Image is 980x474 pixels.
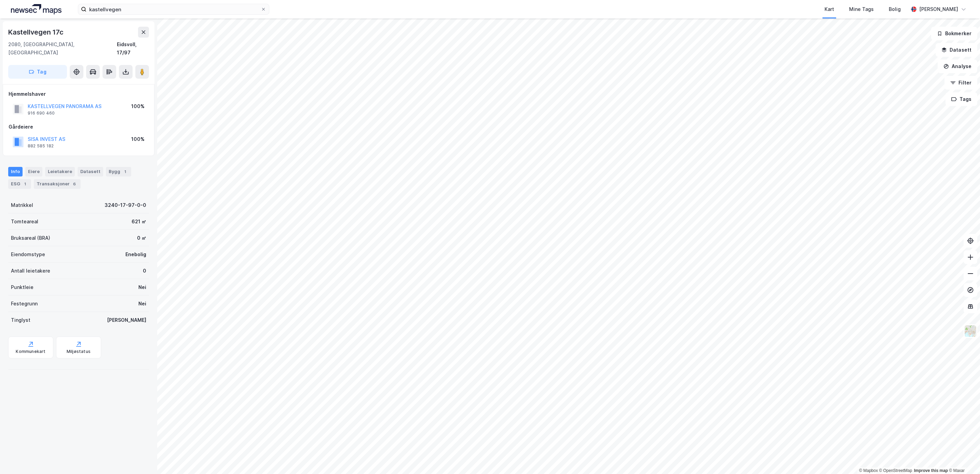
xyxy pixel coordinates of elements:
div: Bolig [889,5,901,13]
div: 6 [71,181,78,187]
div: 0 [143,267,146,275]
div: Mine Tags [849,5,874,13]
div: Transaksjoner [34,179,81,189]
div: ESG [8,179,31,189]
div: Bruksareal (BRA) [11,234,50,242]
button: Analyse [938,60,977,73]
img: logo.a4113a55bc3d86da70a041830d287a7e.svg [11,4,62,14]
div: 1 [122,168,128,175]
div: 100% [131,135,145,143]
div: Bygg [106,167,131,176]
div: Tinglyst [11,316,30,324]
input: Søk på adresse, matrikkel, gårdeiere, leietakere eller personer [86,4,261,14]
div: Leietakere [45,167,75,176]
div: Hjemmelshaver [9,90,149,98]
a: OpenStreetMap [879,468,912,473]
div: Punktleie [11,283,33,291]
img: Z [964,325,977,338]
a: Mapbox [859,468,878,473]
div: Kart [825,5,834,13]
div: Antall leietakere [11,267,50,275]
div: 100% [131,102,145,110]
div: 882 585 182 [28,143,54,149]
div: Tomteareal [11,218,38,226]
div: Nei [138,300,146,308]
button: Bokmerker [931,27,977,40]
div: Enebolig [125,250,146,259]
div: Kontrollprogram for chat [946,441,980,474]
div: Festegrunn [11,300,38,308]
button: Tags [945,92,977,106]
a: Improve this map [914,468,948,473]
div: Kommunekart [16,349,45,354]
div: Gårdeiere [9,123,149,131]
div: 0 ㎡ [137,234,146,242]
iframe: Chat Widget [946,441,980,474]
div: Eiendomstype [11,250,45,259]
div: Nei [138,283,146,291]
div: Kastellvegen 17c [8,27,65,38]
button: Filter [944,76,977,90]
div: Miljøstatus [67,349,91,354]
div: [PERSON_NAME] [919,5,958,13]
div: Eidsvoll, 17/97 [117,40,149,57]
div: 621 ㎡ [132,218,146,226]
div: 2080, [GEOGRAPHIC_DATA], [GEOGRAPHIC_DATA] [8,40,117,57]
div: 3240-17-97-0-0 [105,201,146,209]
div: Matrikkel [11,201,33,209]
div: 1 [22,181,28,187]
div: 916 690 460 [28,110,55,116]
div: Info [8,167,23,176]
div: Datasett [78,167,103,176]
button: Tag [8,65,67,79]
button: Datasett [936,43,977,57]
div: [PERSON_NAME] [107,316,146,324]
div: Eiere [25,167,42,176]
